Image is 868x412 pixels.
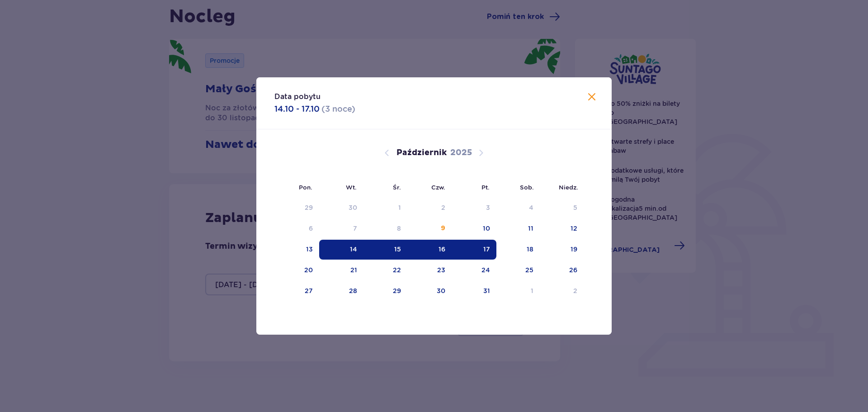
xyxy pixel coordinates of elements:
[439,245,445,254] div: 16
[274,219,319,239] td: Data niedostępna. poniedziałek, 6 października 2025
[393,265,401,275] div: 22
[274,198,319,218] td: Data niedostępna. poniedziałek, 29 września 2025
[363,219,407,239] td: Data niedostępna. środa, 8 października 2025
[397,224,401,233] div: 8
[452,219,496,239] td: 10
[363,260,407,280] td: 22
[398,203,401,212] div: 1
[304,265,313,275] div: 20
[319,198,364,218] td: Data niedostępna. wtorek, 30 września 2025
[559,184,578,191] small: Niedz.
[305,286,313,295] div: 27
[496,240,540,260] td: 18
[450,147,472,158] p: 2025
[396,147,447,158] p: Październik
[363,240,407,260] td: Data zaznaczona. środa, 15 października 2025
[274,92,321,102] p: Data pobytu
[407,219,452,239] td: 9
[319,260,364,280] td: 21
[571,245,577,254] div: 19
[407,198,452,218] td: Data niedostępna. czwartek, 2 października 2025
[274,260,319,280] td: 20
[569,265,577,275] div: 26
[483,286,490,295] div: 31
[346,184,357,191] small: Wt.
[274,240,319,260] td: 13
[441,224,445,233] div: 9
[573,203,577,212] div: 5
[407,260,452,280] td: 23
[496,198,540,218] td: Data niedostępna. sobota, 4 października 2025
[586,92,597,103] button: Zamknij
[529,203,533,212] div: 4
[321,104,355,114] p: ( 3 noce )
[452,198,496,218] td: Data niedostępna. piątek, 3 października 2025
[437,265,445,275] div: 23
[481,265,490,275] div: 24
[393,184,401,191] small: Śr.
[573,286,577,295] div: 2
[363,281,407,301] td: 29
[431,184,445,191] small: Czw.
[274,104,320,114] p: 14.10 - 17.10
[353,224,357,233] div: 7
[452,281,496,301] td: 31
[540,240,584,260] td: 19
[393,286,401,295] div: 29
[520,184,534,191] small: Sob.
[306,245,313,254] div: 13
[349,203,357,212] div: 30
[476,147,486,158] button: Następny miesiąc
[481,184,490,191] small: Pt.
[528,224,533,233] div: 11
[527,245,533,254] div: 18
[496,281,540,301] td: 1
[319,240,364,260] td: Data zaznaczona. wtorek, 14 października 2025
[305,203,313,212] div: 29
[483,224,490,233] div: 10
[309,224,313,233] div: 6
[486,203,490,212] div: 3
[496,219,540,239] td: 11
[452,260,496,280] td: 24
[319,219,364,239] td: Data niedostępna. wtorek, 7 października 2025
[299,184,312,191] small: Pon.
[540,198,584,218] td: Data niedostępna. niedziela, 5 października 2025
[350,245,357,254] div: 14
[531,286,533,295] div: 1
[319,281,364,301] td: 28
[540,219,584,239] td: 12
[394,245,401,254] div: 15
[349,286,357,295] div: 28
[350,265,357,275] div: 21
[441,203,445,212] div: 2
[407,240,452,260] td: Data zaznaczona. czwartek, 16 października 2025
[382,147,392,158] button: Poprzedni miesiąc
[407,281,452,301] td: 30
[540,281,584,301] td: 2
[274,281,319,301] td: 27
[525,265,533,275] div: 25
[452,240,496,260] td: Data zaznaczona. piątek, 17 października 2025
[496,260,540,280] td: 25
[483,245,490,254] div: 17
[437,286,445,295] div: 30
[363,198,407,218] td: Data niedostępna. środa, 1 października 2025
[571,224,577,233] div: 12
[540,260,584,280] td: 26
